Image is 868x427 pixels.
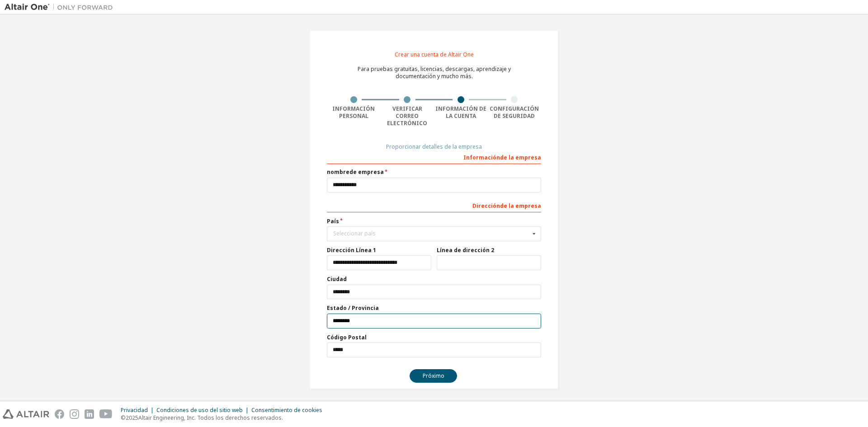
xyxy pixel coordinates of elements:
[121,406,148,414] font: Privacidad
[386,143,482,150] font: Proporcionar detalles de la empresa
[333,230,376,237] font: Seleccionar país
[500,154,541,161] font: de la empresa
[327,304,379,312] font: Estado / Provincia
[423,372,444,380] font: Próximo
[327,168,349,176] font: nombre
[121,414,126,422] font: ©
[396,72,473,80] font: documentación y mucho más.
[437,246,494,254] font: Línea de dirección 2
[85,409,94,419] img: linkedin.svg
[349,168,384,176] font: de empresa
[387,105,427,127] font: Verificar correo electrónico
[3,409,49,419] img: altair_logo.svg
[327,333,367,341] font: Código Postal
[327,217,339,225] font: País
[251,406,322,414] font: Consentimiento de cookies
[435,105,486,120] font: Información de la cuenta
[332,105,375,120] font: Información personal
[327,275,347,283] font: Ciudad
[500,202,541,210] font: de la empresa
[156,406,243,414] font: Condiciones de uso del sitio web
[358,65,511,73] font: Para pruebas gratuitas, licencias, descargas, aprendizaje y
[138,414,283,422] font: Altair Engineering, Inc. Todos los derechos reservados.
[395,51,474,58] font: Crear una cuenta de Altair One
[410,369,457,383] button: Próximo
[126,414,138,422] font: 2025
[463,154,500,161] font: Información
[327,246,376,254] font: Dirección Línea 1
[70,409,79,419] img: instagram.svg
[99,409,113,419] img: youtube.svg
[490,105,539,120] font: Configuración de seguridad
[472,202,500,210] font: Dirección
[5,3,118,12] img: Altair Uno
[55,409,64,419] img: facebook.svg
